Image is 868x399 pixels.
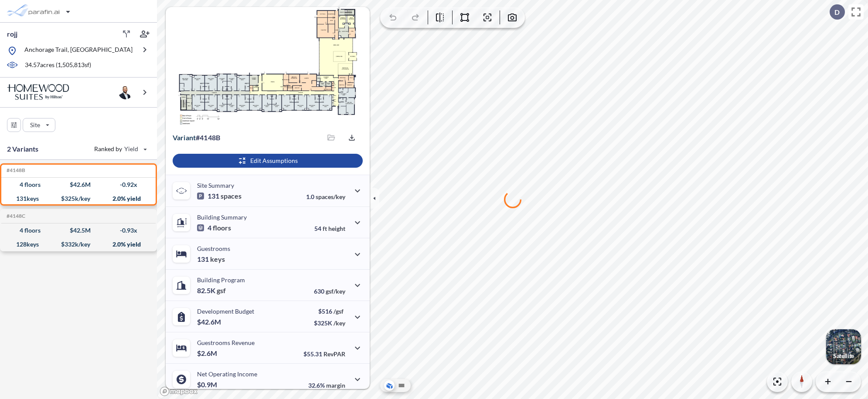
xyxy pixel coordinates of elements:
img: BrandImage [7,84,69,100]
button: Aerial View [384,380,395,391]
img: Floorplans preview [166,7,370,125]
p: 4 [197,223,231,232]
button: Site Plan [396,380,407,391]
p: $516 [314,308,345,315]
span: gsf [217,286,226,295]
p: 54 [314,225,345,232]
p: Development Budget [197,308,254,315]
p: Net Operating Income [197,370,257,378]
span: /key [334,319,345,327]
span: height [328,225,345,232]
p: 34.57 acres ( 1,505,813 sf) [25,61,91,70]
p: 131 [197,192,242,200]
p: $42.6M [197,318,222,326]
img: user logo [119,85,133,99]
h5: Click to copy the code [5,213,25,219]
p: D [834,8,840,16]
p: Satellite [833,352,854,359]
button: Switcher ImageSatellite [826,329,861,364]
span: floors [213,223,231,232]
span: margin [326,382,345,389]
img: Switcher Image [826,329,861,364]
p: Anchorage Trail, [GEOGRAPHIC_DATA] [24,45,133,56]
p: Site Summary [197,182,234,189]
p: rojj [7,29,17,39]
p: Guestrooms [197,245,230,252]
p: 131 [197,255,225,264]
p: $0.9M [197,380,218,389]
span: RevPAR [323,350,345,358]
span: Yield [124,145,139,153]
a: Mapbox homepage [160,386,198,396]
p: Building Summary [197,213,247,221]
p: 1.0 [306,193,345,200]
p: $55.31 [303,350,345,358]
h5: Click to copy the code [5,167,25,173]
p: 630 [314,287,345,295]
p: 82.5K [197,286,226,295]
p: Edit Assumptions [250,156,298,165]
p: Guestrooms Revenue [197,339,255,346]
p: $325K [314,319,345,327]
span: Variant [173,133,196,142]
p: 32.6% [308,382,345,389]
p: # 4148b [173,133,220,142]
span: /gsf [334,308,344,315]
span: spaces [221,192,242,200]
button: Ranked by Yield [87,142,153,156]
button: Site [23,118,55,132]
button: Edit Assumptions [173,154,363,168]
span: spaces/key [316,193,345,200]
span: gsf/key [326,287,345,295]
span: keys [210,255,225,264]
p: Site [30,121,40,129]
p: Building Program [197,276,245,284]
p: 2 Variants [7,144,39,154]
span: ft [323,225,327,232]
p: $2.6M [197,349,218,358]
